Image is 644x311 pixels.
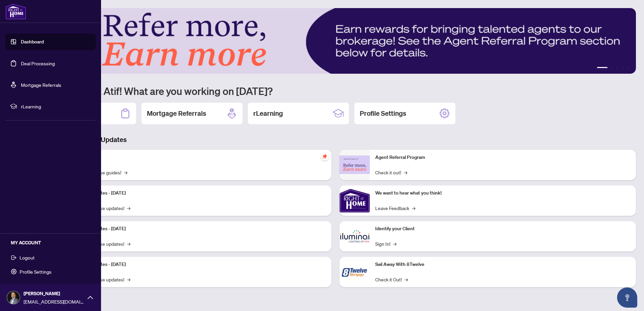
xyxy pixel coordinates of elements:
p: Agent Referral Program [375,154,631,161]
button: Profile Settings [5,266,96,277]
h3: Brokerage & Industry Updates [35,135,636,144]
button: 5 [626,67,629,70]
h2: Profile Settings [360,109,406,118]
span: rLearning [21,103,91,110]
a: Mortgage Referrals [21,82,61,88]
a: Check it Out!→ [375,276,408,283]
span: pushpin [321,152,329,161]
h2: rLearning [253,109,283,118]
button: 3 [616,67,618,70]
span: Logout [20,252,35,263]
h5: MY ACCOUNT [11,239,96,246]
p: Self-Help [71,154,326,161]
p: Platform Updates - [DATE] [71,189,326,197]
span: → [393,240,396,247]
p: Platform Updates - [DATE] [71,225,326,233]
img: Profile Icon [7,291,20,304]
span: → [127,204,130,212]
img: Sail Away With 8Twelve [340,257,370,287]
span: → [127,276,130,283]
a: Deal Processing [21,60,55,66]
p: Platform Updates - [DATE] [71,261,326,268]
img: logo [5,3,26,20]
a: Check it out!→ [375,169,407,176]
img: Agent Referral Program [340,155,370,174]
img: Identify your Client [340,221,370,251]
span: → [124,169,127,176]
h2: Mortgage Referrals [147,109,206,118]
span: Profile Settings [20,266,52,277]
span: [EMAIL_ADDRESS][DOMAIN_NAME] [24,298,84,305]
span: → [412,204,415,212]
span: → [404,169,407,176]
button: 1 [597,67,608,70]
p: We want to hear what you think! [375,189,631,197]
span: → [405,276,408,283]
span: → [127,240,130,247]
button: Logout [5,252,96,263]
img: Slide 0 [35,8,636,74]
p: Sail Away With 8Twelve [375,261,631,268]
h1: Welcome back Atif! What are you working on [DATE]? [35,84,636,97]
a: Sign In!→ [375,240,396,247]
button: Open asap [617,287,637,308]
p: Identify your Client [375,225,631,233]
a: Leave Feedback→ [375,204,415,212]
a: Dashboard [21,39,44,45]
img: We want to hear what you think! [340,185,370,216]
button: 2 [610,67,613,70]
button: 4 [621,67,624,70]
span: [PERSON_NAME] [24,290,84,297]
